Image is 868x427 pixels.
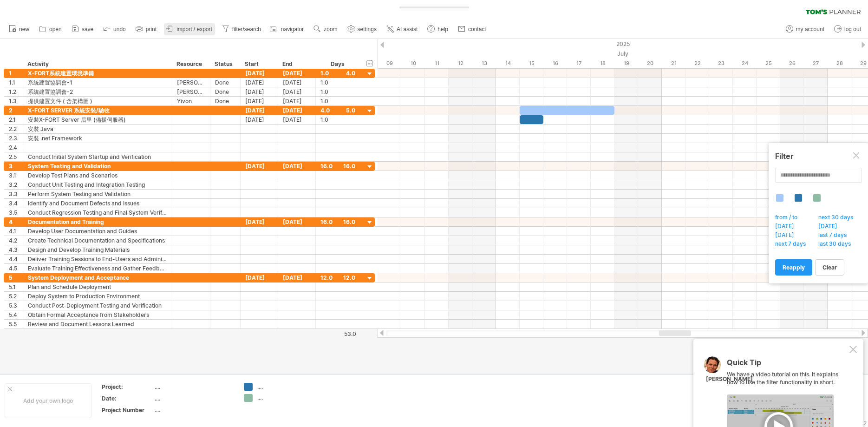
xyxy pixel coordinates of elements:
div: Status [215,59,235,69]
a: reapply [775,259,812,276]
a: contact [456,23,489,35]
div: 3.1 [9,171,23,180]
div: Monday, 28 July 2025 [828,59,851,68]
div: [DATE] [241,273,278,282]
div: 53.0 [316,330,356,337]
div: [PERSON_NAME] [177,87,205,96]
div: 2 [9,106,23,115]
div: Deliver Training Sessions to End-Users and Administrators [28,255,167,263]
div: 4.1 [9,227,23,236]
div: Saturday, 19 July 2025 [614,59,638,68]
div: 4.3 [9,245,23,254]
div: ​ [520,106,614,115]
div: 1 [9,69,23,78]
div: 4.2 [9,236,23,245]
div: 安裝 .net Framework [28,134,167,143]
span: [DATE] [774,231,801,241]
div: 1.2 [9,87,23,96]
a: navigator [268,23,307,35]
div: 1.0 [320,97,355,105]
div: 2.1 [9,115,23,124]
div: [DATE] [278,162,316,171]
span: log out [844,26,861,33]
div: Wednesday, 16 July 2025 [543,59,567,68]
div: Thursday, 10 July 2025 [401,59,425,68]
a: settings [345,23,379,35]
span: filter/search [232,26,261,33]
div: Tuesday, 15 July 2025 [520,59,543,68]
div: Thursday, 17 July 2025 [567,59,591,68]
div: 12.0 [320,273,355,282]
div: X-FORT系統建置環境準備 [28,69,167,78]
div: Add your own logo [5,383,91,418]
div: 4.0 [320,106,355,115]
span: undo [113,26,126,33]
div: [DATE] [241,69,278,78]
div: 1.3 [9,97,23,105]
div: Obtain Formal Acceptance from Stakeholders [28,310,167,319]
a: log out [832,23,864,35]
div: Wednesday, 9 July 2025 [378,59,401,68]
span: AI assist [397,26,418,33]
span: last 30 days [817,240,857,250]
div: Thursday, 24 July 2025 [733,59,757,68]
span: import / export [176,26,212,33]
a: clear [815,259,844,276]
div: 5.2 [9,292,23,301]
div: 3.5 [9,208,23,217]
div: Done [215,78,235,87]
div: 5.1 [9,282,23,291]
div: Date: [102,394,153,402]
div: 1.0 [320,115,355,124]
div: Conduct Post-Deployment Testing and Verification [28,301,167,310]
div: 3.4 [9,199,23,208]
div: Sunday, 27 July 2025 [804,59,828,68]
div: 2.2 [9,125,23,133]
span: open [49,26,62,33]
span: next 7 days [774,240,812,250]
div: End [282,59,310,69]
div: Activity [27,59,167,69]
div: 1.0 [320,69,355,78]
span: new [19,26,29,33]
span: my account [796,26,824,33]
div: Design and Develop Training Materials [28,245,167,254]
div: 4.4 [9,255,23,263]
div: 16.0 [320,162,355,171]
div: 4.5 [9,264,23,273]
div: [DATE] [278,78,316,87]
div: [DATE] [241,97,278,105]
div: 2.5 [9,152,23,161]
div: 提供建置文件 ( 含架構圖 ) [28,97,167,105]
div: 5.3 [9,301,23,310]
a: my account [783,23,827,35]
div: 1.0 [320,87,355,96]
div: .... [155,383,233,391]
div: [DATE] [278,97,316,105]
span: save [82,26,93,33]
div: 16.0 [320,217,355,226]
span: [DATE] [817,223,844,232]
a: import / export [164,23,215,35]
span: from / to [774,214,804,223]
div: Done [215,97,235,105]
div: 2.3 [9,134,23,143]
div: [DATE] [278,273,316,282]
div: System Testing and Validation [28,162,167,171]
span: navigator [281,26,304,33]
div: Saturday, 12 July 2025 [449,59,472,68]
div: Friday, 11 July 2025 [425,59,449,68]
div: Project Number [102,406,153,414]
div: [DATE] [241,87,278,96]
div: System Deployment and Acceptance [28,273,167,282]
div: [PERSON_NAME] [177,78,205,87]
span: print [146,26,157,33]
div: Friday, 25 July 2025 [757,59,780,68]
div: Friday, 18 July 2025 [591,59,614,68]
div: [DATE] [278,69,316,78]
div: Resource [176,59,205,69]
div: 安裝X-FORT Server 后里 (備援伺服器) [28,115,167,124]
div: Quick Tip [727,359,848,371]
span: [DATE] [774,223,801,232]
div: 1.0 [320,78,355,87]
